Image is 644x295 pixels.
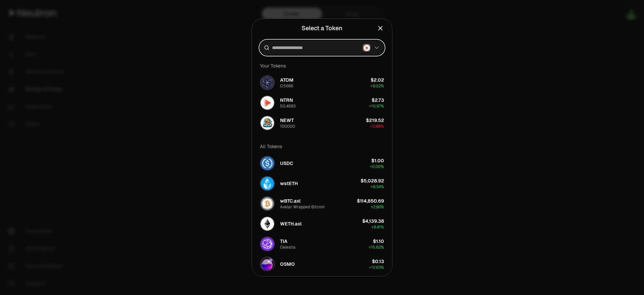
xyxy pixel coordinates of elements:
[280,245,296,250] div: Celestia
[261,116,274,130] img: NEWT Logo
[364,45,370,51] img: Neutron Logo
[371,224,384,230] span: + 8.41%
[261,157,274,170] img: USDC Logo
[369,245,384,250] span: + 15.62%
[261,257,274,271] img: OSMO Logo
[280,117,294,124] span: NEWT
[256,93,388,113] button: NTRN LogoNTRN50.4693$2.73+10.97%
[256,59,388,73] div: Your Tokens
[371,77,384,83] div: $2.02
[373,238,384,245] div: $1.10
[256,214,388,234] button: WETH.axl LogoWETH.axl$4,139.38+8.41%
[280,261,295,267] span: OSMO
[280,103,296,109] div: 50.4693
[370,124,384,129] span: -13.88%
[371,204,384,210] span: + 2.96%
[302,24,342,33] div: Select a Token
[372,258,384,265] div: $0.13
[280,83,293,89] div: 0.5666
[256,173,388,194] button: wstETH LogowstETH$5,028.92+8.34%
[261,177,274,190] img: wstETH Logo
[261,76,274,89] img: ATOM Logo
[280,97,293,103] span: NTRN
[363,44,380,52] button: Neutron LogoNeutron Logo
[369,265,384,270] span: + 12.63%
[280,160,293,167] span: USDC
[256,73,388,93] button: ATOM LogoATOM0.5666$2.02+9.02%
[366,117,384,124] div: $219.52
[280,238,287,245] span: TIA
[371,184,384,189] span: + 8.34%
[280,198,301,204] span: wBTC.axl
[256,153,388,173] button: USDC LogoUSDC$1.00+0.00%
[261,96,274,110] img: NTRN Logo
[362,218,384,224] div: $4,139.38
[256,140,388,153] div: All Tokens
[261,217,274,230] img: WETH.axl Logo
[256,254,388,274] button: OSMO LogoOSMO$0.13+12.63%
[361,177,384,184] div: $5,028.92
[261,197,274,210] img: wBTC.axl Logo
[357,198,384,204] div: $114,850.69
[370,83,384,89] span: + 9.02%
[280,220,302,227] span: WETH.axl
[377,24,384,33] button: Close
[280,124,295,129] div: 100000
[256,194,388,214] button: wBTC.axl LogowBTC.axlAxelar Wrapped Bitcoin$114,850.69+2.96%
[256,234,388,254] button: TIA LogoTIACelestia$1.10+15.62%
[372,97,384,103] div: $2.73
[256,113,388,133] button: NEWT LogoNEWT100000$219.52-13.88%
[369,103,384,109] span: + 10.97%
[280,77,293,83] span: ATOM
[371,157,384,164] div: $1.00
[370,164,384,169] span: + 0.00%
[261,237,274,251] img: TIA Logo
[280,204,325,210] div: Axelar Wrapped Bitcoin
[280,180,298,187] span: wstETH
